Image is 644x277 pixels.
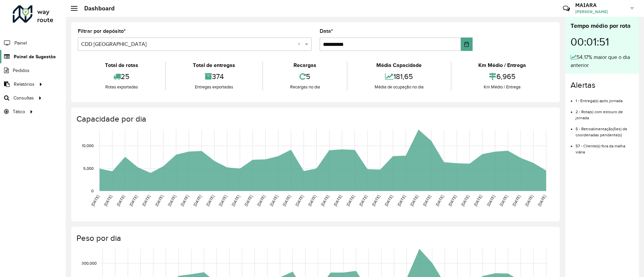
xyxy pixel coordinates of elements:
span: Consultas [13,94,34,101]
a: Contato Rápido [559,1,574,16]
text: [DATE] [90,194,100,207]
div: 6,965 [453,69,551,84]
span: Pedidos [13,67,30,74]
text: [DATE] [307,194,317,207]
div: Entregas exportadas [167,84,260,90]
text: [DATE] [320,194,330,207]
text: [DATE] [231,194,240,207]
text: 10,000 [82,144,94,148]
div: Rotas exportadas [79,84,163,90]
text: [DATE] [180,194,190,207]
text: [DATE] [371,194,381,207]
text: [DATE] [396,194,406,207]
label: Filtrar por depósito [78,27,126,35]
div: 181,65 [349,69,449,84]
text: [DATE] [358,194,368,207]
span: Clear all [298,40,303,48]
text: [DATE] [116,194,125,207]
text: [DATE] [345,194,355,207]
span: [PERSON_NAME] [575,9,626,15]
h4: Peso por dia [76,233,553,243]
span: Tático [13,108,25,115]
text: [DATE] [167,194,177,207]
text: 5,000 [83,166,94,170]
text: [DATE] [193,194,202,207]
text: [DATE] [537,194,547,207]
text: [DATE] [435,194,444,207]
h4: Alertas [571,80,634,90]
text: [DATE] [103,194,113,207]
div: Km Médio / Entrega [453,84,551,90]
text: [DATE] [524,194,534,207]
span: Relatórios [14,81,35,88]
text: [DATE] [333,194,342,207]
text: 0 [91,189,94,193]
text: [DATE] [256,194,266,207]
div: 374 [167,69,260,84]
text: [DATE] [486,194,496,207]
text: [DATE] [409,194,419,207]
text: [DATE] [473,194,483,207]
div: 54,17% maior que o dia anterior [571,53,634,69]
div: Tempo médio por rota [571,21,634,30]
span: Painel [14,40,27,47]
text: [DATE] [460,194,470,207]
li: 2 - Rota(s) com estouro de jornada [576,104,634,121]
text: [DATE] [205,194,215,207]
span: Painel de Sugestão [14,53,56,60]
div: 5 [265,69,345,84]
text: [DATE] [447,194,457,207]
div: 00:01:51 [571,30,634,53]
div: 25 [79,69,163,84]
h3: MAIARA [575,2,626,8]
text: [DATE] [154,194,164,207]
text: [DATE] [141,194,151,207]
h2: Dashboard [77,5,115,12]
text: [DATE] [244,194,253,207]
div: Total de entregas [167,61,260,69]
h4: Capacidade por dia [76,114,553,124]
div: Recargas no dia [265,84,345,90]
div: Média de ocupação no dia [349,84,449,90]
div: Críticas? Dúvidas? Elogios? Sugestões? Entre em contato conosco! [483,2,553,20]
text: [DATE] [128,194,138,207]
text: [DATE] [294,194,304,207]
div: Km Médio / Entrega [453,61,551,69]
li: 5 - Retroalimentação(ões) de coordenadas pendente(s) [576,121,634,138]
text: [DATE] [282,194,291,207]
label: Data [320,27,333,35]
text: [DATE] [499,194,508,207]
li: 57 - Cliente(s) fora da malha viária [576,138,634,155]
text: [DATE] [218,194,228,207]
div: Média Capacidade [349,61,449,69]
div: Total de rotas [79,61,163,69]
text: 300,000 [82,261,97,265]
text: [DATE] [269,194,279,207]
li: 1 - Entrega(s) após jornada [576,93,634,104]
text: [DATE] [512,194,521,207]
div: Recargas [265,61,345,69]
button: Choose Date [461,38,473,51]
text: [DATE] [422,194,432,207]
text: [DATE] [384,194,393,207]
